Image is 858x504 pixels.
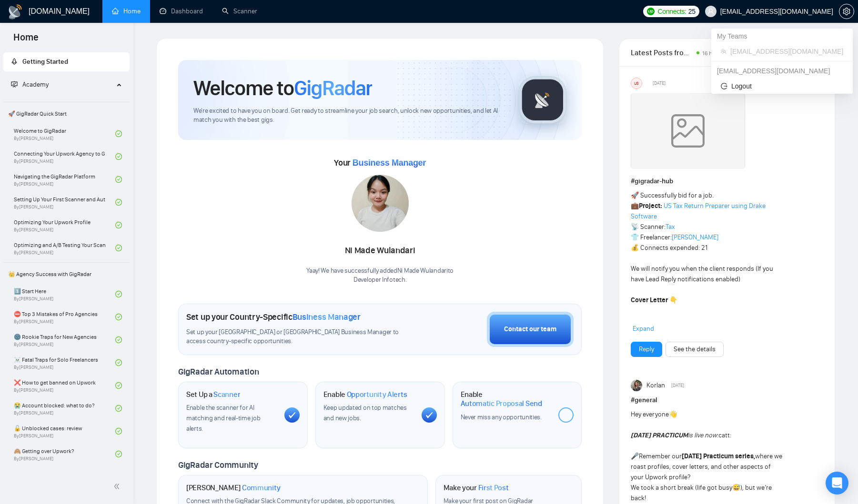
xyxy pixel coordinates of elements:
[22,80,49,89] span: Academy
[323,390,407,399] h1: Enable
[352,175,409,232] img: 1706612205939-WhatsApp%20Image%202024-01-29%20at%2019.28.37.jpeg
[711,63,853,79] div: support@developerinfotech.com
[115,382,122,389] span: check-circle
[14,237,115,258] a: Optimizing and A/B Testing Your Scanner for Better ResultsBy[PERSON_NAME]
[353,158,426,168] span: Business Manager
[186,328,419,346] span: Set up your [GEOGRAPHIC_DATA] or [GEOGRAPHIC_DATA] Business Manager to access country-specific op...
[639,344,654,355] a: Reply
[11,81,18,88] span: fund-projection-screen
[294,75,372,101] span: GigRadar
[115,291,122,297] span: check-circle
[653,79,666,88] span: [DATE]
[115,130,122,137] span: check-circle
[688,6,696,17] span: 25
[115,359,122,366] span: check-circle
[631,47,694,59] span: Latest Posts from the GigRadar Community
[14,375,115,396] a: ❌ How to get banned on UpworkBy[PERSON_NAME]
[14,398,115,419] a: 😭 Account blocked: what to do?By[PERSON_NAME]
[839,8,854,15] a: setting
[682,452,755,460] strong: [DATE] Practicum series,
[186,390,240,399] h1: Set Up a
[306,276,454,285] p: Developer Infotech .
[4,265,129,284] span: 👑 Agency Success with GigRadar
[115,336,122,343] span: check-circle
[186,312,361,322] h1: Set up your Country-Specific
[306,267,454,285] div: Yaay! We have successfully added Ni Made Wulandari to
[14,284,115,305] a: 1️⃣ Start HereBy[PERSON_NAME]
[631,431,717,439] em: is live now
[732,484,740,492] span: 😅
[666,342,724,357] button: See the details
[11,58,18,65] span: rocket
[14,421,115,442] a: 🔓 Unblocked cases: reviewBy[PERSON_NAME]
[115,245,122,251] span: check-circle
[178,460,258,470] span: GigRadar Community
[674,344,716,355] a: See the details
[711,29,853,44] div: My Teams
[14,192,115,213] a: Setting Up Your First Scanner and Auto-BidderBy[PERSON_NAME]
[22,58,68,66] span: Getting Started
[14,329,115,350] a: 🌚 Rookie Traps for New AgenciesBy[PERSON_NAME]
[721,49,727,54] span: team
[631,176,823,187] h1: # gigradar-hub
[504,324,556,335] div: Contact our team
[631,431,688,439] strong: [DATE] PRACTICUM
[657,6,686,17] span: Connects:
[160,7,203,15] a: dashboardDashboard
[461,413,542,421] span: Never miss any opportunities.
[4,104,129,123] span: 🚀 GigRadar Quick Start
[334,158,426,168] span: Your
[115,451,122,457] span: check-circle
[115,222,122,228] span: check-circle
[631,296,677,304] strong: Cover Letter 👇
[519,76,566,124] img: gigradar-logo.png
[115,176,122,183] span: check-circle
[323,404,407,422] span: Keep updated on top matches and new jobs.
[647,8,655,15] img: upwork-logo.png
[3,52,130,71] li: Getting Started
[112,7,141,15] a: homeHome
[633,325,654,333] span: Expand
[461,390,551,408] h1: Enable
[478,483,509,493] span: First Post
[193,107,504,125] span: We're excited to have you on board. Get ready to streamline your job search, unlock new opportuni...
[631,342,662,357] button: Reply
[730,46,843,57] span: [EMAIL_ADDRESS][DOMAIN_NAME]
[461,399,542,408] span: Automatic Proposal Send
[115,428,122,435] span: check-circle
[639,202,662,210] strong: Project:
[631,380,642,391] img: Korlan
[631,452,639,460] span: 🎤
[14,169,115,190] a: Navigating the GigRadar PlatformBy[PERSON_NAME]
[14,352,115,373] a: ☠️ Fatal Traps for Solo FreelancersBy[PERSON_NAME]
[707,8,714,15] span: user
[631,202,766,220] a: US Tax Return Preparer using Drake Software
[666,223,675,231] a: Tax
[306,243,454,259] div: Ni Made Wulandari
[631,93,745,169] img: weqQh+iSagEgQAAAABJRU5ErkJggg==
[839,8,854,15] span: setting
[115,314,122,320] span: check-circle
[672,233,718,241] a: [PERSON_NAME]
[14,146,115,167] a: Connecting Your Upwork Agency to GigRadarBy[PERSON_NAME]
[115,199,122,206] span: check-circle
[242,483,281,493] span: Community
[222,7,257,15] a: searchScanner
[186,483,281,493] h1: [PERSON_NAME]
[115,153,122,160] span: check-circle
[487,312,574,347] button: Contact our team
[178,366,259,377] span: GigRadar Automation
[6,30,46,50] span: Home
[721,83,727,89] span: logout
[11,80,49,89] span: Academy
[193,75,372,101] h1: Welcome to
[671,381,684,390] span: [DATE]
[631,395,823,405] h1: # general
[646,380,665,391] span: Korlan
[115,405,122,412] span: check-circle
[669,410,677,418] span: 👋
[113,482,123,491] span: double-left
[14,215,115,236] a: Optimizing Your Upwork ProfileBy[PERSON_NAME]
[293,312,361,322] span: Business Manager
[702,50,734,57] span: 16 hours ago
